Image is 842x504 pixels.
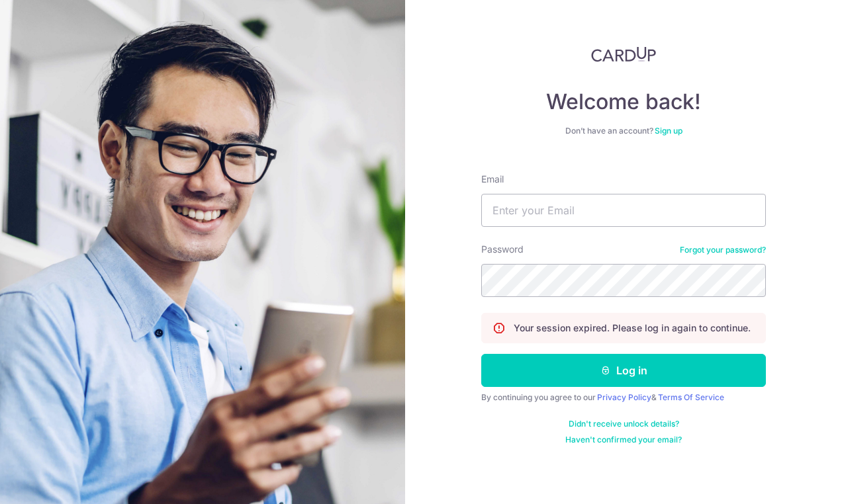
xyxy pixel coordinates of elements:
[591,46,656,62] img: CardUp Logo
[481,243,524,256] label: Password
[569,419,679,429] a: Didn't receive unlock details?
[597,392,651,402] a: Privacy Policy
[481,89,766,115] h4: Welcome back!
[658,392,724,402] a: Terms Of Service
[481,194,766,227] input: Enter your Email
[481,354,766,387] button: Log in
[565,435,682,445] a: Haven't confirmed your email?
[481,173,504,186] label: Email
[655,126,682,136] a: Sign up
[680,245,766,255] a: Forgot your password?
[481,126,766,136] div: Don’t have an account?
[481,392,766,403] div: By continuing you agree to our &
[514,321,751,335] p: Your session expired. Please log in again to continue.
